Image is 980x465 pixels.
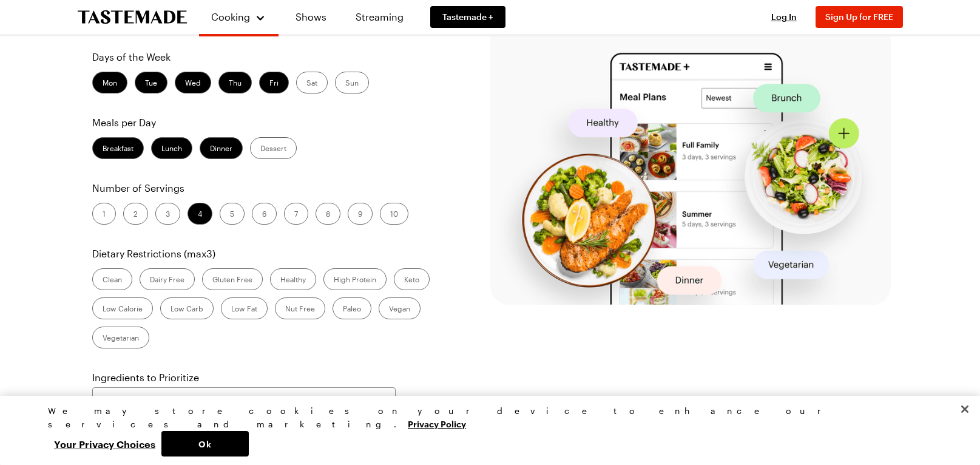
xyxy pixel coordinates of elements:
[379,297,421,319] label: Vegan
[408,418,466,429] a: More information about your privacy, opens in a new tab
[211,5,266,29] button: Cooking
[220,203,245,225] label: 5
[155,203,180,225] label: 3
[275,297,325,319] label: Nut Free
[92,137,144,159] label: Breakfast
[48,404,922,431] div: We may store cookies on your device to enhance our services and marketing.
[335,72,369,93] label: Sun
[816,6,903,28] button: Sign Up for FREE
[78,10,187,24] a: To Tastemade Home Page
[92,327,149,348] label: Vegetarian
[92,181,451,195] p: Number of Servings
[825,12,893,22] span: Sign Up for FREE
[250,137,297,159] label: Dessert
[48,404,922,457] div: Privacy
[430,6,505,28] a: Tastemade +
[92,297,153,319] label: Low Calorie
[380,203,408,225] label: 10
[442,11,493,23] span: Tastemade +
[270,268,316,290] label: Healthy
[951,396,978,423] button: Close
[135,72,167,93] label: Tue
[211,11,250,22] span: Cooking
[259,72,289,93] label: Fri
[252,203,277,225] label: 6
[316,203,340,225] label: 8
[202,268,263,290] label: Gluten Free
[92,115,451,130] p: Meals per Day
[160,297,214,319] label: Low Carb
[771,12,797,22] span: Log In
[221,297,268,319] label: Low Fat
[333,297,371,319] label: Paleo
[296,72,328,93] label: Sat
[92,370,199,385] label: Ingredients to Prioritize
[92,268,132,290] label: Clean
[161,431,249,457] button: Ok
[92,387,396,414] input: Search ingredients
[394,268,430,290] label: Keto
[188,203,212,225] label: 4
[123,203,148,225] label: 2
[175,72,211,93] label: Wed
[140,268,195,290] label: Dairy Free
[200,137,243,159] label: Dinner
[92,50,451,64] p: Days of the Week
[284,203,308,225] label: 7
[323,268,387,290] label: High Protein
[151,137,192,159] label: Lunch
[760,11,808,23] button: Log In
[218,72,252,93] label: Thu
[92,203,116,225] label: 1
[348,203,373,225] label: 9
[48,431,161,457] button: Your Privacy Choices
[92,246,451,261] p: Dietary Restrictions (max 3 )
[92,72,127,93] label: Mon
